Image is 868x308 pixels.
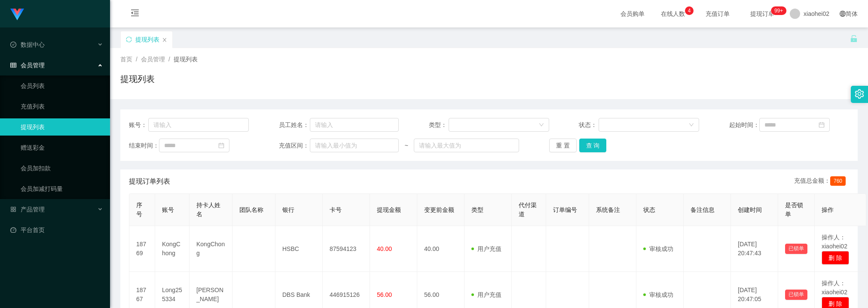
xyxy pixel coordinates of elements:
[10,41,45,48] span: 数据中心
[377,245,392,252] span: 40.00
[701,11,734,17] span: 充值订单
[162,206,174,213] span: 账号
[657,11,689,17] span: 在线人数
[155,226,189,272] td: KongChong
[282,206,294,213] span: 银行
[10,206,16,212] i: 图标: appstore-o
[126,36,132,42] i: 图标: sync
[189,226,232,272] td: KongChong
[785,202,803,217] span: 是否锁单
[21,77,103,94] a: 会员列表
[136,56,138,63] span: /
[579,121,598,130] span: 状态：
[279,121,310,130] span: 员工姓名：
[21,98,103,115] a: 充值列表
[822,280,847,296] span: 操作人：xiaohei02
[688,6,691,15] p: 4
[822,251,849,265] button: 删 除
[168,56,170,63] span: /
[553,206,577,213] span: 订单编号
[136,202,142,217] span: 序号
[830,176,846,186] span: 760
[729,121,759,130] span: 起始时间：
[279,141,310,150] span: 充值区间：
[399,141,414,150] span: ~
[10,62,16,68] i: 图标: table
[579,139,607,152] button: 查 询
[819,122,825,128] i: 图标: calendar
[377,206,401,213] span: 提现金额
[539,122,544,128] i: 图标: down
[689,122,694,128] i: 图标: down
[196,202,220,217] span: 持卡人姓名
[21,180,103,197] a: 会员加减打码量
[643,291,673,298] span: 审核成功
[417,226,465,272] td: 40.00
[135,31,159,48] div: 提现列表
[120,72,155,85] h1: 提现列表
[771,6,786,15] sup: 1016
[685,6,694,15] sup: 4
[596,206,620,213] span: 系统备注
[519,202,537,217] span: 代付渠道
[310,139,399,152] input: 请输入最小值为
[120,56,132,63] span: 首页
[731,226,778,272] td: [DATE] 20:47:43
[330,206,342,213] span: 卡号
[129,226,155,272] td: 18769
[141,56,165,63] span: 会员管理
[148,118,249,132] input: 请输入
[275,226,323,272] td: HSBC
[471,206,483,213] span: 类型
[794,176,849,187] div: 充值总金额：
[822,234,847,250] span: 操作人：xiaohei02
[21,139,103,156] a: 赠送彩金
[471,291,501,298] span: 用户充值
[239,206,263,213] span: 团队名称
[414,139,519,152] input: 请输入最大值为
[129,176,170,187] span: 提现订单列表
[549,139,577,152] button: 重 置
[691,206,715,213] span: 备注信息
[218,142,224,148] i: 图标: calendar
[10,42,16,48] i: 图标: check-circle-o
[855,89,864,99] i: 图标: setting
[424,206,454,213] span: 变更前金额
[120,0,150,28] i: 图标: menu-fold
[822,206,834,213] span: 操作
[310,118,399,132] input: 请输入
[21,118,103,136] a: 提现列表
[10,62,45,69] span: 会员管理
[129,121,148,130] span: 账号：
[10,206,45,213] span: 产品管理
[471,245,501,252] span: 用户充值
[738,206,762,213] span: 创建时间
[323,226,370,272] td: 87594123
[429,121,448,130] span: 类型：
[840,11,846,17] i: 图标: global
[162,37,167,42] i: 图标: close
[10,9,24,21] img: logo.9652507e.png
[785,244,807,254] button: 已锁单
[10,221,103,239] a: 图标: dashboard平台首页
[377,291,392,298] span: 56.00
[129,141,159,150] span: 结束时间：
[785,290,807,300] button: 已锁单
[21,160,103,177] a: 会员加扣款
[174,56,198,63] span: 提现列表
[746,11,779,17] span: 提现订单
[643,245,673,252] span: 审核成功
[850,35,858,42] i: 图标: unlock
[643,206,655,213] span: 状态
